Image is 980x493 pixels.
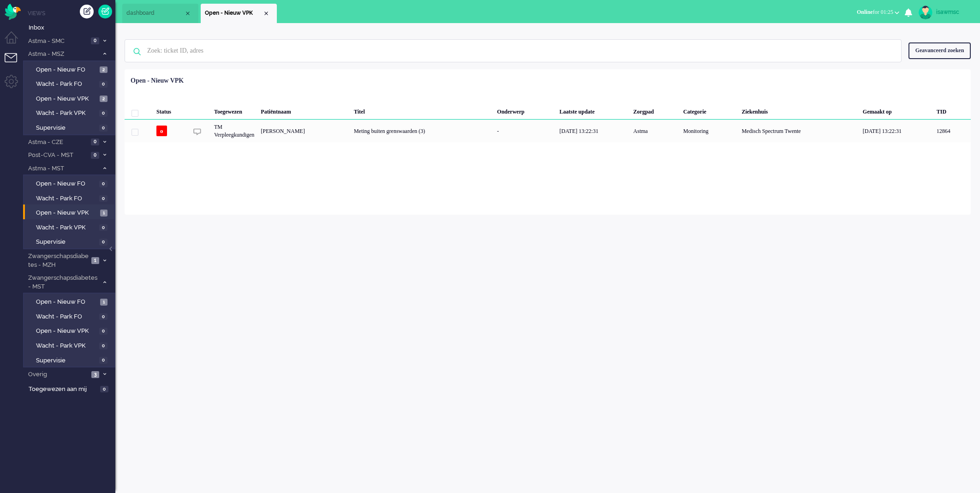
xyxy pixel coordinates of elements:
span: 0 [99,343,108,349]
span: Supervisie [36,124,97,132]
span: 0 [91,138,99,145]
span: Astma - SMC [27,37,88,46]
span: Wacht - Park FO [36,80,97,89]
div: Ziekenhuis [738,101,859,120]
div: - [494,120,556,142]
span: Supervisie [36,238,97,246]
span: Wacht - Park FO [36,313,97,321]
span: 0 [91,152,99,159]
a: Wacht - Park FO 0 [27,78,114,89]
span: 1 [100,299,108,306]
div: isawmsc [936,7,971,17]
span: Zwangerschapsdiabetes - MZH [27,252,89,269]
div: Zorgpad [630,101,680,120]
div: Meting buiten grenswaarden (3) [351,120,494,142]
a: Wacht - Park FO 0 [27,311,114,321]
span: 0 [99,357,108,364]
span: Zwangerschapsdiabetes - MST [27,274,98,291]
div: TID [933,101,971,120]
span: 0 [99,195,108,202]
span: Open - Nieuw VPK [205,9,263,17]
span: Open - Nieuw VPK [36,327,97,336]
li: Tickets menu [5,53,25,74]
span: 2 [100,66,108,73]
span: Wacht - Park VPK [36,342,97,350]
div: Medisch Spectrum Twente [738,120,859,142]
img: ic-search-icon.svg [125,40,149,64]
div: Patiëntnaam [257,101,351,120]
div: [DATE] 13:22:31 [556,120,630,142]
a: Wacht - Park FO 0 [27,193,114,203]
div: Titel [351,101,494,120]
a: Open - Nieuw FO 1 [27,296,114,307]
span: Open - Nieuw FO [36,180,97,188]
span: Wacht - Park VPK [36,223,97,232]
span: 0 [99,239,108,246]
img: ic_chat_grey.svg [193,128,201,136]
div: Categorie [680,101,739,120]
div: TM Verpleegkundigen [211,120,257,142]
div: Onderwerp [494,101,556,120]
div: Open - Nieuw VPK [131,76,184,85]
button: Onlinefor 01:25 [851,6,905,19]
span: Astma - CZE [27,138,88,147]
a: Open - Nieuw FO 0 [27,178,114,188]
span: Wacht - Park FO [36,194,97,203]
a: Supervisie 0 [27,355,114,365]
span: 1 [100,210,108,216]
a: Supervisie 0 [27,236,114,246]
li: Admin menu [5,75,25,96]
img: avatar [919,6,932,19]
span: Overig [27,370,89,379]
span: 3 [91,371,99,378]
span: Post-CVA - MST [27,151,88,160]
a: Wacht - Park VPK 0 [27,108,114,118]
li: Dashboard [122,4,198,23]
span: 0 [99,81,108,88]
span: 0 [99,180,108,187]
a: Wacht - Park VPK 0 [27,222,114,232]
span: Open - Nieuw VPK [36,95,97,103]
img: flow_omnibird.svg [5,4,21,20]
a: Inbox [27,22,115,32]
div: Close tab [184,10,191,17]
a: isawmsc [917,6,971,19]
span: 2 [100,96,108,102]
a: Open - Nieuw FO 2 [27,64,114,74]
div: Close tab [263,10,270,17]
span: Astma - MSZ [27,50,98,59]
a: Toegewezen aan mij 0 [27,384,115,394]
span: 0 [99,125,108,132]
li: Dashboard menu [5,31,25,52]
span: Wacht - Park VPK [36,109,97,118]
div: Laatste update [556,101,630,120]
li: Views [28,9,115,17]
div: Gemaakt op [860,101,933,120]
a: Open - Nieuw VPK 2 [27,93,114,103]
a: Omnidesk [5,6,21,13]
div: Monitoring [680,120,739,142]
span: for 01:25 [857,9,893,15]
a: Open - Nieuw VPK 0 [27,325,114,336]
input: Zoek: ticket ID, adres [140,40,889,62]
div: 12864 [125,120,971,142]
li: View [201,4,277,23]
span: Astma - MST [27,164,98,173]
span: Inbox [29,24,115,32]
div: 12864 [933,120,971,142]
span: 0 [100,386,108,393]
div: Geavanceerd zoeken [908,42,971,59]
span: dashboard [126,9,184,17]
span: 0 [99,313,108,320]
span: 0 [99,328,108,335]
span: Toegewezen aan mij [29,385,97,394]
span: Open - Nieuw FO [36,66,97,74]
a: Supervisie 0 [27,122,114,132]
span: 0 [99,110,108,117]
span: 0 [99,224,108,231]
span: o [156,126,167,136]
span: Online [857,9,873,15]
a: Wacht - Park VPK 0 [27,340,114,350]
li: Onlinefor 01:25 [851,3,905,23]
div: Toegewezen [211,101,257,120]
